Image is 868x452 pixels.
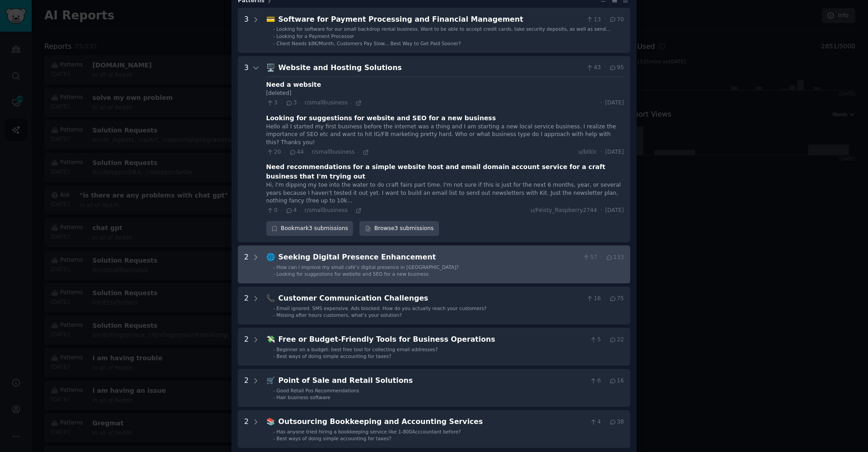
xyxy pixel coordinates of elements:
div: 2 [244,334,249,359]
div: - [273,305,275,311]
span: 20 [266,148,281,156]
div: 3 [244,62,249,236]
span: · [358,149,359,155]
div: - [273,428,275,435]
span: 4 [285,207,297,215]
div: Hello all I started my first business before the internet was a thing and I am starting a new loc... [266,123,624,147]
span: 6 [590,377,601,385]
span: 3 [266,99,278,107]
span: · [307,149,308,155]
span: 57 [582,254,597,262]
span: · [604,377,606,385]
div: Free or Budget-Friendly Tools for Business Operations [278,334,586,345]
span: · [300,207,301,214]
span: Missing after hours customers, what’s your solution? [277,312,402,318]
span: · [351,207,352,214]
span: r/smallbusiness [305,207,348,213]
span: 🌐 [266,253,275,261]
div: - [273,271,275,277]
div: Seeking Digital Presence Enhancement [278,252,580,263]
span: u/Feisty_Raspberry2744 [530,207,597,215]
div: Outsourcing Bookkeeping and Accounting Services [278,416,586,428]
div: Software for Payment Processing and Financial Management [278,14,583,25]
div: - [273,312,275,318]
span: 38 [609,418,624,426]
div: - [273,387,275,394]
span: · [281,207,282,214]
span: Best ways of doing simple accounting for taxes? [277,436,392,441]
span: · [600,254,602,262]
span: 📚 [266,417,275,426]
div: Need recommendations for a simple website host and email domain account service for a craft busin... [266,162,624,181]
div: - [273,26,275,32]
div: Hi, I'm dipping my toe into the water to do craft fairs part time. I'm not sure if this is just f... [266,181,624,205]
div: 2 [244,293,249,318]
div: 2 [244,416,249,442]
button: Bookmark3 submissions [266,221,354,236]
span: 22 [609,336,624,344]
div: Customer Communication Challenges [278,293,583,304]
span: 43 [586,64,601,72]
span: Looking for a Payment Processor [277,33,354,39]
span: · [351,100,352,106]
span: 16 [586,295,601,303]
span: 75 [609,295,624,303]
span: · [300,100,301,106]
span: 70 [609,16,624,24]
span: Good Retail Pos Recommendations [277,388,359,393]
span: 4 [590,418,601,426]
span: · [604,295,606,303]
span: Has anyone tried hiring a bookkeeping service like 1-800Acccountant before? [277,429,461,434]
span: Looking for software for our small backdrop rental business. Want to be able to accept credit car... [277,26,611,38]
span: [DATE] [605,148,624,156]
span: · [604,336,606,344]
div: 3 [244,14,249,47]
span: r/smallbusiness [311,149,354,155]
span: r/smallbusiness [305,99,348,106]
span: 💳 [266,15,275,24]
span: · [604,418,606,426]
span: Hair business software [277,395,330,400]
span: Email ignored. SMS expensive. Ads blocked. How do you actually reach your customers? [277,306,487,311]
span: · [604,16,606,24]
div: Bookmark 3 submissions [266,221,354,236]
div: - [273,33,275,39]
div: [deleted] [266,89,624,98]
span: 13 [586,16,601,24]
span: 🖥️ [266,63,275,72]
span: [DATE] [605,207,624,215]
div: - [273,353,275,359]
span: · [600,148,602,156]
span: 💸 [266,335,275,344]
div: 2 [244,375,249,400]
span: · [281,100,282,106]
span: Beginner on a budget: best free tool for collecting email addresses? [277,347,438,352]
div: Point of Sale and Retail Solutions [278,375,586,386]
div: - [273,346,275,353]
div: - [273,40,275,47]
span: 🛒 [266,376,275,385]
div: Need a website [266,80,321,89]
span: u/btklc [578,148,597,156]
span: How can I improve my small café’s digital presence in [GEOGRAPHIC_DATA]? [277,264,459,270]
div: - [273,264,275,270]
span: · [600,99,602,107]
span: 3 [285,99,297,107]
div: Website and Hosting Solutions [278,62,583,74]
span: 133 [605,254,624,262]
div: 2 [244,252,249,277]
span: Client Needs $8K/Month, Customers Pay Slow... Best Way to Get Paid Sooner? [277,41,461,46]
a: Browse3 submissions [359,221,439,236]
span: 📞 [266,294,275,302]
span: · [604,64,606,72]
span: Looking for suggestions for website and SEO for a new business [277,271,429,277]
span: Best ways of doing simple accounting for taxes? [277,353,392,359]
span: [DATE] [605,99,624,107]
span: 44 [289,148,304,156]
span: 95 [609,64,624,72]
div: - [273,394,275,400]
span: · [284,149,286,155]
span: 5 [590,336,601,344]
span: 16 [609,377,624,385]
span: · [600,207,602,215]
